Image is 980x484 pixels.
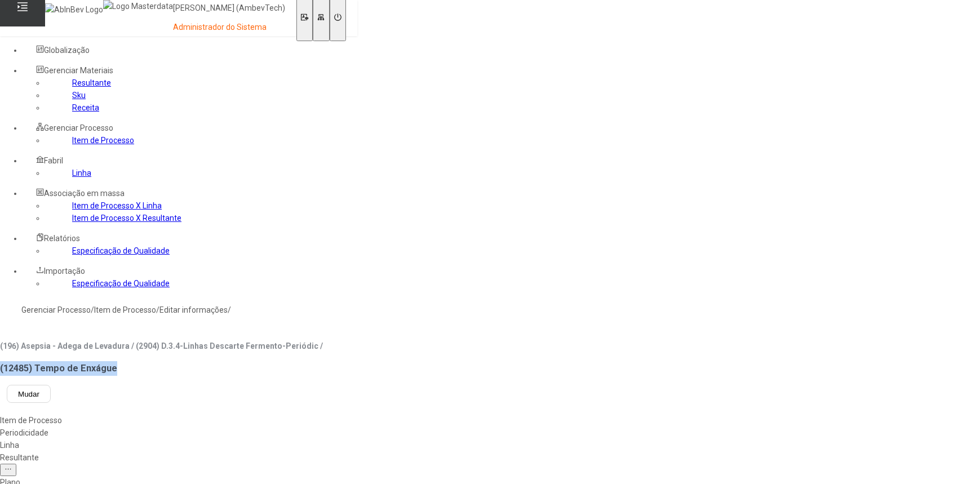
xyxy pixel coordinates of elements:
a: Item de Processo [94,305,156,314]
span: Relatórios [44,234,80,243]
a: Item de Processo X Linha [72,201,162,210]
a: Item de Processo X Resultante [72,214,181,223]
a: Editar informações [159,305,228,314]
span: Mudar [18,390,39,398]
a: Resultante [72,78,111,87]
a: Sku [72,91,86,100]
span: Associação em massa [44,189,125,198]
a: Linha [72,168,91,177]
button: Mudar [7,385,51,403]
a: Especificação de Qualidade [72,279,170,288]
span: Gerenciar Materiais [44,66,113,75]
a: Gerenciar Processo [21,305,91,314]
a: Receita [72,103,99,112]
img: AbInBev Logo [45,3,103,16]
a: Item de Processo [72,136,134,145]
p: [PERSON_NAME] (AmbevTech) [173,3,285,14]
a: Especificação de Qualidade [72,246,170,255]
span: Fabril [44,156,63,165]
nz-breadcrumb-separator: / [156,305,159,314]
nz-breadcrumb-separator: / [91,305,94,314]
span: Gerenciar Processo [44,123,113,132]
nz-breadcrumb-separator: / [228,305,231,314]
span: Importação [44,267,85,276]
p: Administrador do Sistema [173,22,285,33]
span: Globalização [44,46,90,55]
